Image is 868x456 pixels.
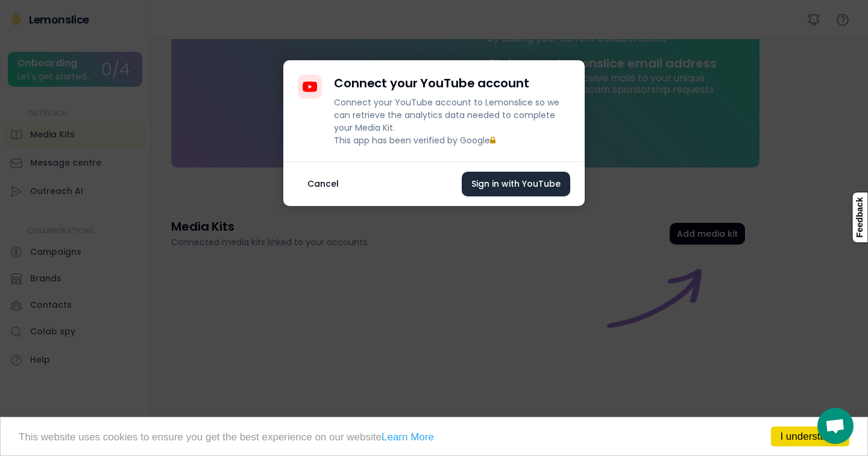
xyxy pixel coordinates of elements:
[462,172,570,196] button: Sign in with YouTube
[817,408,854,444] div: Open chat
[334,96,570,147] div: Connect your YouTube account to Lemonslice so we can retrieve the analytics data needed to comple...
[298,172,348,196] button: Cancel
[771,426,849,446] a: I understand!
[382,431,434,443] a: Learn More
[19,432,849,442] p: This website uses cookies to ensure you get the best experience on our website
[303,80,317,94] img: YouTubeIcon.svg
[334,75,529,92] h4: Connect your YouTube account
